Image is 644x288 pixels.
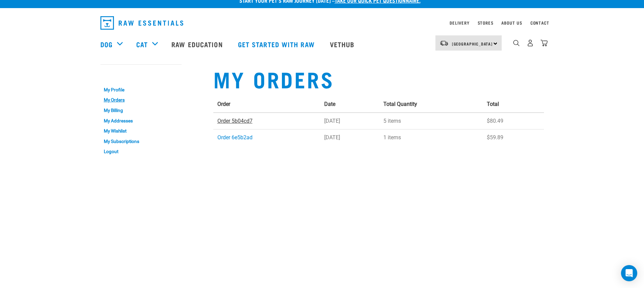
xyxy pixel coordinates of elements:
[450,22,469,24] a: Delivery
[165,31,231,58] a: Raw Education
[320,96,379,113] th: Date
[217,118,253,124] a: Order 5b04cd7
[100,146,182,157] a: Logout
[501,22,522,24] a: About Us
[100,126,182,136] a: My Wishlist
[213,96,320,113] th: Order
[323,31,363,58] a: Vethub
[100,136,182,147] a: My Subscriptions
[439,40,449,46] img: van-moving.png
[452,42,493,45] span: [GEOGRAPHIC_DATA]
[100,71,133,74] a: My Account
[621,265,637,281] div: Open Intercom Messenger
[530,22,549,24] a: Contact
[527,39,534,47] img: user.png
[100,105,182,116] a: My Billing
[231,31,323,58] a: Get started with Raw
[513,40,520,46] img: home-icon-1@2x.png
[95,13,549,32] nav: dropdown navigation
[483,96,544,113] th: Total
[100,85,182,95] a: My Profile
[100,95,182,106] a: My Orders
[541,39,548,47] img: home-icon@2x.png
[213,66,544,91] h1: My Orders
[100,116,182,126] a: My Addresses
[483,129,544,146] td: $59.89
[100,39,113,49] a: Dog
[320,113,379,129] td: [DATE]
[136,39,148,49] a: Cat
[320,129,379,146] td: [DATE]
[379,129,483,146] td: 1 items
[478,22,494,24] a: Stores
[379,113,483,129] td: 5 items
[100,16,183,30] img: Raw Essentials Logo
[379,96,483,113] th: Total Quantity
[483,113,544,129] td: $80.49
[217,134,253,141] a: Order 6e5b2ad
